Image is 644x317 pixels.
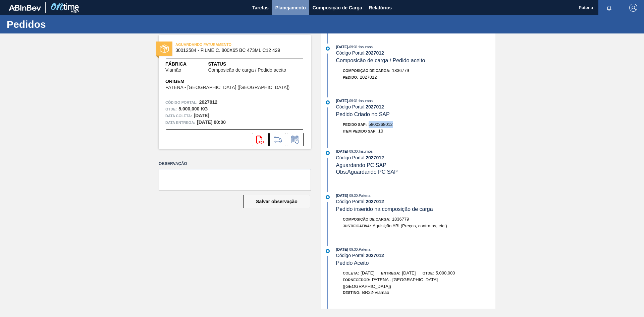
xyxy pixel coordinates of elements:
span: Pedido Aceito [336,260,369,266]
label: Observação [159,159,311,169]
span: [DATE] [361,270,374,275]
img: Logout [629,4,637,12]
strong: 2027012 [366,199,384,204]
span: Pedido : [343,75,358,79]
span: Status [208,61,304,68]
span: Aquisição ABI (Preços, contratos, etc.) [373,223,447,228]
span: Coleta: [343,271,359,275]
span: 1836779 [392,68,409,73]
span: : Insumos [358,45,373,49]
img: atual [326,151,330,155]
div: Código Portal: [336,104,495,109]
div: Abrir arquivo PDF [252,133,269,146]
img: atual [326,100,330,104]
span: Pedido inserido na composição de carga [336,206,433,212]
span: [DATE] [336,193,348,197]
span: 5.000,000 [436,270,455,275]
span: Qtde: [422,271,434,275]
span: 10 [378,129,383,134]
div: Código Portal: [336,199,495,204]
button: Salvar observação [243,195,310,208]
div: Código Portal: [336,253,495,258]
span: [DATE] [336,247,348,251]
span: Composição de Carga : [343,69,390,73]
img: atual [326,195,330,199]
span: Item pedido SAP: [343,129,377,133]
span: Destino: [343,291,361,295]
div: Código Portal: [336,50,495,56]
span: Composição de Carga [313,4,362,12]
img: status [160,45,169,53]
strong: 2027012 [366,253,384,258]
span: : Insumos [358,149,373,153]
strong: 2027012 [199,99,218,105]
span: Composição de Carga : [343,217,390,221]
span: AGUARDANDO FATURAMENTO [175,41,269,48]
span: Relatórios [369,4,392,12]
span: Planejamento [275,4,306,12]
span: Qtde : [165,106,177,112]
span: 2027012 [360,75,377,80]
button: Notificações [598,3,620,12]
span: Composicão de carga / Pedido aceito [336,58,425,63]
strong: 5.000,000 KG [178,106,208,111]
strong: [DATE] [194,113,209,118]
span: Tarefas [252,4,269,12]
span: PATENA - [GEOGRAPHIC_DATA] ([GEOGRAPHIC_DATA]) [165,85,289,90]
span: BR22-Viamão [362,290,389,295]
span: Fábrica [165,61,202,68]
img: atual [326,47,330,51]
span: - 09:31 [348,45,358,49]
span: - 09:31 [348,99,358,103]
h1: Pedidos [7,20,126,28]
span: Fornecedor: [343,278,370,282]
span: [DATE] [336,45,348,49]
span: : Insumos [358,99,373,103]
span: Aguardando PC SAP [336,162,386,168]
strong: 2027012 [366,155,384,160]
span: Viamão [165,68,181,73]
span: Obs: Aguardando PC SAP [336,169,398,175]
span: - 09:30 [348,194,358,197]
img: atual [326,249,330,253]
span: : Patena [358,193,370,197]
strong: [DATE] 00:00 [197,120,226,125]
span: Origem [165,78,304,85]
span: [DATE] [336,99,348,103]
span: PATENA - [GEOGRAPHIC_DATA] ([GEOGRAPHIC_DATA]) [343,277,438,289]
span: [DATE] [402,270,416,275]
span: 30012584 - FILME C. 800X65 BC 473ML C12 429 [175,48,297,53]
strong: 2027012 [366,50,384,56]
span: Pedido Criado no SAP [336,111,390,117]
span: : Patena [358,247,370,251]
span: Data coleta: [165,112,192,119]
div: Código Portal: [336,155,495,160]
span: [DATE] [336,149,348,153]
span: Pedido SAP: [343,123,367,127]
span: - 09:30 [348,248,358,251]
span: Código Portal: [165,99,198,106]
div: Informar alteração no pedido [287,133,304,146]
span: 5800368012 [369,122,393,127]
div: Ir para Composição de Carga [269,133,286,146]
span: - 09:30 [348,150,358,153]
strong: 2027012 [366,104,384,109]
span: Entrega: [381,271,400,275]
span: Justificativa: [343,224,371,228]
span: Composicão de carga / Pedido aceito [208,68,286,73]
span: Data entrega: [165,119,195,126]
span: 1836779 [392,217,409,222]
img: TNhmsLtSVTkK8tSr43FrP2fwEKptu5GPRR3wAAAABJRU5ErkJggg== [9,5,41,11]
